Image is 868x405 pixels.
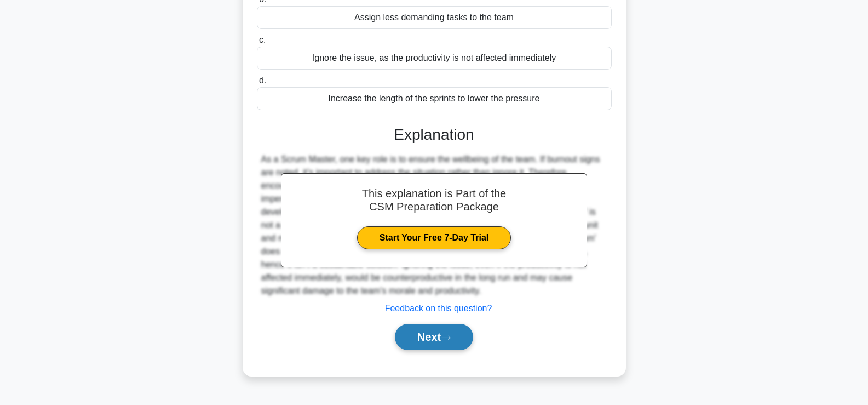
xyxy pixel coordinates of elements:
[385,304,492,313] a: Feedback on this question?
[357,226,511,249] a: Start Your Free 7-Day Trial
[259,35,266,44] span: c.
[257,87,612,110] div: Increase the length of the sprints to lower the pressure
[257,47,612,70] div: Ignore the issue, as the productivity is not affected immediately
[259,76,266,85] span: d.
[261,153,607,298] div: As a Scrum Master, one key role is to ensure the wellbeing of the team. If burnout signs are note...
[257,6,612,29] div: Assign less demanding tasks to the team
[395,324,473,350] button: Next
[263,126,605,144] h3: Explanation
